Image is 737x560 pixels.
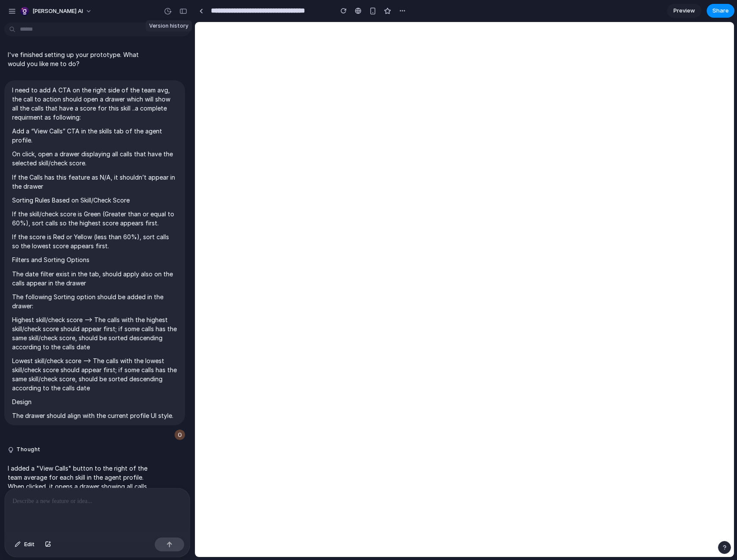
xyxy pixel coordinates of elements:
[146,20,192,32] div: Version history
[24,540,35,549] span: Edit
[707,4,734,18] button: Share
[12,85,177,122] p: I need to add A CTA on the right side of the team avg, the call to action should open a drawer wh...
[12,356,177,392] p: Lowest skill/check score —> The calls with the lowest skill/check score should appear first; if s...
[12,173,177,191] p: If the Calls has this feature as N/A, it shouldn’t appear in the drawer
[12,255,177,264] p: Filters and Sorting Options
[8,50,152,68] p: I've finished setting up your prototype. What would you like me to do?
[17,4,96,18] button: [PERSON_NAME] AI
[667,4,702,18] a: Preview
[12,269,177,288] p: The date filter exist in the tab, should apply also on the calls appear in the drawer
[12,397,177,406] p: Design
[673,6,695,15] span: Preview
[10,538,39,551] button: Edit
[12,411,177,420] p: The drawer should align with the current profile UI style.
[12,315,177,351] p: Highest skill/check score —> The calls with the highest skill/check score should appear first; if...
[12,196,177,205] p: Sorting Rules Based on Skill/Check Score
[712,6,729,15] span: Share
[12,209,177,228] p: If the skill/check score is Green (Greater than or equal to 60%), sort calls so the highest score...
[12,149,177,168] p: On click, open a drawer displaying all calls that have the selected skill/check score.
[32,7,83,16] span: [PERSON_NAME] AI
[12,127,177,145] p: Add a “View Calls” CTA in the skills tab of the agent profile.
[12,232,177,250] p: If the score is Red or Yellow (less than 60%), sort calls so the lowest score appears first.
[12,292,177,310] p: The following Sorting option should be added in the drawer:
